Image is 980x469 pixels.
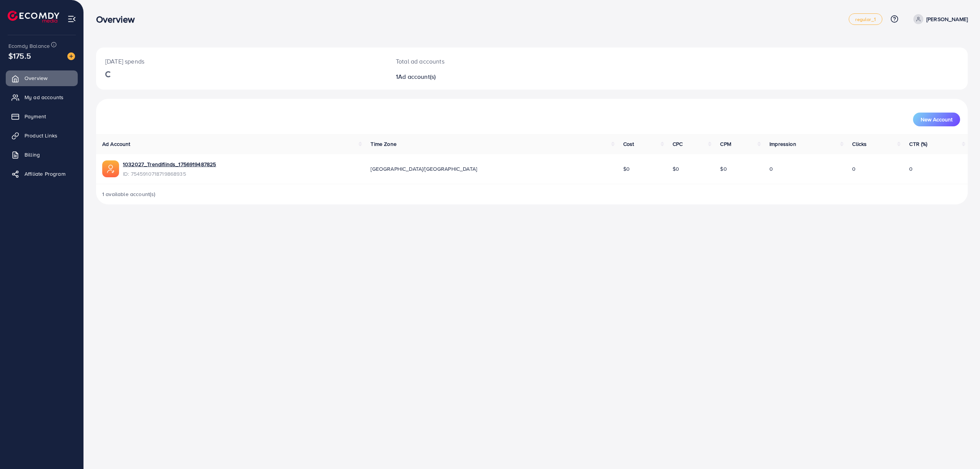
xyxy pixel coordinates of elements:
[849,13,882,25] a: regular_1
[910,14,968,24] a: [PERSON_NAME]
[6,147,78,162] a: Billing
[720,165,727,173] span: $0
[909,165,913,173] span: 0
[24,74,47,82] span: Overview
[24,113,46,120] span: Payment
[8,42,50,50] span: Ecomdy Balance
[123,170,216,178] span: ID: 7545910718719868935
[24,170,65,178] span: Affiliate Program
[371,140,396,148] span: Time Zone
[24,93,64,101] span: My ad accounts
[102,140,131,148] span: Ad Account
[623,140,634,148] span: Cost
[123,160,216,168] a: 1032027_Trendifiinds_1756919487825
[24,151,40,159] span: Billing
[396,57,595,66] p: Total ad accounts
[96,14,141,25] h3: Overview
[673,165,679,173] span: $0
[909,140,927,148] span: CTR (%)
[921,117,952,122] span: New Account
[673,140,683,148] span: CPC
[852,140,867,148] span: Clicks
[926,15,968,24] p: [PERSON_NAME]
[913,113,960,126] button: New Account
[105,57,377,66] p: [DATE] spends
[855,17,875,22] span: regular_1
[102,160,119,177] img: ic-ads-acc.e4c84228.svg
[6,109,78,124] a: Payment
[371,165,477,173] span: [GEOGRAPHIC_DATA]/[GEOGRAPHIC_DATA]
[396,73,595,80] h2: 1
[769,140,796,148] span: Impression
[398,72,436,81] span: Ad account(s)
[8,11,59,23] img: logo
[6,70,78,86] a: Overview
[102,190,156,198] span: 1 available account(s)
[8,50,31,61] span: $175.5
[6,166,78,181] a: Affiliate Program
[67,15,76,23] img: menu
[769,165,773,173] span: 0
[67,52,75,60] img: image
[6,90,78,105] a: My ad accounts
[623,165,630,173] span: $0
[720,140,731,148] span: CPM
[24,132,57,139] span: Product Links
[852,165,856,173] span: 0
[6,128,78,143] a: Product Links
